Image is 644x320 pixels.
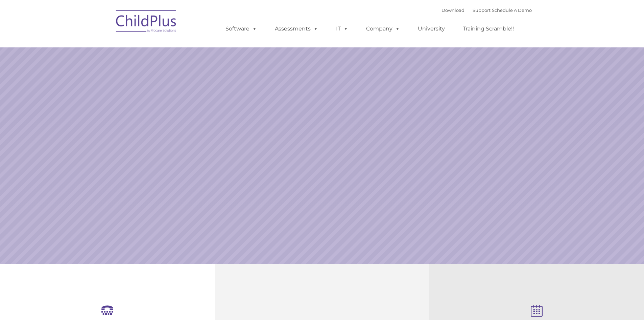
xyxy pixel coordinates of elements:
a: Download [442,7,464,13]
a: University [411,22,452,36]
a: Training Scramble!! [456,22,521,36]
a: IT [329,22,355,36]
font: | [442,7,532,13]
img: ChildPlus by Procare Solutions [113,5,180,39]
a: Schedule A Demo [492,7,532,13]
a: Company [359,22,407,36]
a: Software [219,22,264,36]
a: Assessments [268,22,325,36]
a: Support [473,7,491,13]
